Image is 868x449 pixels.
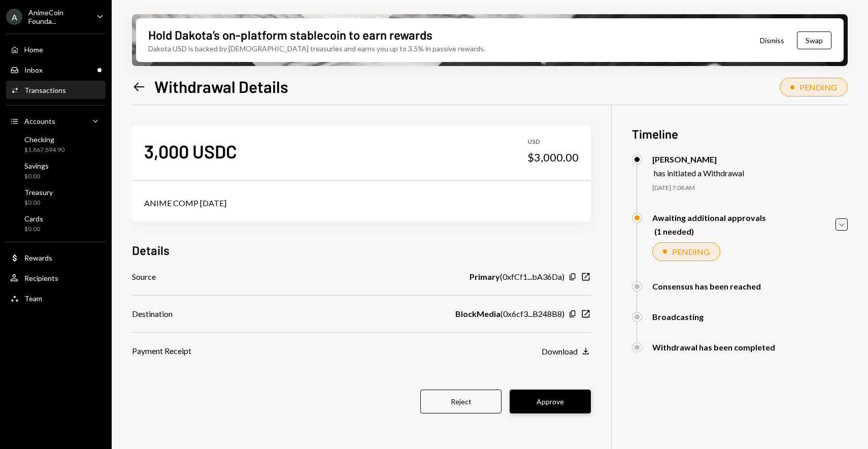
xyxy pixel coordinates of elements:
[24,135,64,144] div: Checking
[6,269,106,287] a: Recipients
[24,162,49,170] div: Savings
[24,214,43,223] div: Cards
[797,31,831,49] button: Swap
[144,140,237,163] div: 3,000 USDC
[24,199,53,207] div: $0.00
[24,86,66,94] div: Transactions
[24,172,49,181] div: $0.00
[6,40,106,58] a: Home
[24,253,52,262] div: Rewards
[652,281,761,291] div: Consensus has been reached
[132,308,173,320] div: Destination
[148,26,432,43] div: Hold Dakota’s on-platform stablecoin to earn rewards
[132,271,156,283] div: Source
[672,247,710,256] div: PENDING
[420,390,502,413] button: Reject
[470,271,500,283] b: Primary
[527,138,579,146] div: USD
[6,185,106,209] a: Treasury$0.00
[747,28,797,52] button: Dismiss
[6,60,106,79] a: Inbox
[455,308,500,320] b: BlockMedia
[24,225,43,234] div: $0.00
[455,308,564,320] div: ( 0x6cf3...B248B8 )
[28,8,88,25] div: AnimeCoin Founda...
[24,274,58,282] div: Recipients
[6,158,106,183] a: Savings$0.00
[652,342,775,352] div: Withdrawal has been completed
[6,211,106,236] a: Cards$0.00
[24,294,42,303] div: Team
[6,248,106,267] a: Rewards
[24,188,53,197] div: Treasury
[6,289,106,307] a: Team
[510,390,591,413] button: Approve
[542,346,578,356] div: Download
[654,168,744,178] div: has initiated a Withdrawal
[6,9,22,25] div: A
[542,346,591,357] button: Download
[24,45,43,54] div: Home
[799,82,837,92] div: PENDING
[6,112,106,130] a: Accounts
[24,66,43,74] div: Inbox
[132,242,170,259] h3: Details
[470,271,564,283] div: ( 0xfCf1...bA36Da )
[652,154,744,164] div: [PERSON_NAME]
[652,184,848,193] div: [DATE] 7:08 AM
[144,197,579,209] div: ANIME COMP [DATE]
[6,81,106,99] a: Transactions
[6,132,106,156] a: Checking$1,867,894.90
[154,76,288,97] h1: Withdrawal Details
[24,117,55,125] div: Accounts
[654,227,766,236] div: (1 needed)
[24,146,64,154] div: $1,867,894.90
[652,213,766,222] div: Awaiting additional approvals
[632,125,848,142] h3: Timeline
[132,345,191,357] div: Payment Receipt
[527,150,579,165] div: $3,000.00
[148,43,485,54] div: Dakota USD is backed by [DEMOGRAPHIC_DATA] treasuries and earns you up to 3.5% in passive rewards.
[652,312,704,322] div: Broadcasting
